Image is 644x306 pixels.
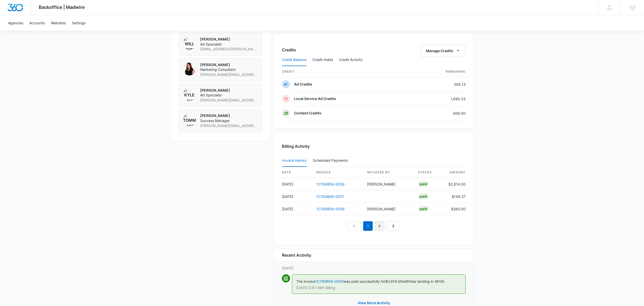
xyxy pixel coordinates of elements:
[418,193,429,199] div: Paid
[200,123,258,128] span: [PERSON_NAME][EMAIL_ADDRESS][PERSON_NAME][DOMAIN_NAME]
[294,82,312,87] p: Ad Credits
[282,155,307,167] button: Invoice History
[444,167,466,178] th: amount
[316,182,345,186] a: 1C789B56-0058
[363,221,373,231] em: 1
[39,5,85,10] span: Backoffice | Madwire
[296,279,315,283] span: The invoice
[296,286,461,290] p: [DATE] 6:57 AM • Billing
[200,88,258,93] p: [PERSON_NAME]
[409,279,445,283] span: Visa (ending in 4618).
[282,252,311,258] h6: Recent Activity
[294,96,336,101] p: Local Service Ad Credits
[312,167,363,178] th: invoice
[412,106,466,120] td: 600.00
[313,54,333,66] button: Credit Holds
[316,207,345,211] a: 1C789B56-0056
[183,113,196,126] img: Tommy Nagel
[282,190,312,203] td: [DATE]
[294,111,321,116] p: Content Credits
[414,167,444,178] th: status
[200,93,258,98] span: Ad Specialist
[444,203,466,215] td: $260.00
[282,203,312,215] td: [DATE]
[200,118,258,123] span: Success Manager
[183,88,196,101] img: Kyle Davis
[200,67,258,72] span: Marketing Consultant
[315,279,344,283] a: 1C789B56-0058
[69,15,89,31] a: Settings
[282,178,312,190] td: [DATE]
[344,279,385,283] span: was paid successfully for
[200,47,258,52] span: [EMAIL_ADDRESS][PERSON_NAME][DOMAIN_NAME]
[183,62,196,75] img: Elizabeth Berndt
[200,98,258,103] span: [PERSON_NAME][EMAIL_ADDRESS][PERSON_NAME][DOMAIN_NAME]
[282,47,296,53] h3: Credits
[412,66,466,77] th: Remaining
[282,66,412,77] th: credit
[412,77,466,92] td: 565.13
[26,15,48,31] a: Accounts
[316,194,344,199] a: 1C789B56-0057
[363,203,414,215] td: [PERSON_NAME]
[282,266,466,271] p: [DATE]
[200,72,258,77] span: [PERSON_NAME][EMAIL_ADDRESS][PERSON_NAME][DOMAIN_NAME]
[418,206,429,212] div: Paid
[363,167,414,178] th: Initiated By
[412,92,466,106] td: 1,690.33
[313,159,350,162] div: Scheduled Payments
[347,221,400,231] nav: Pagination
[444,178,466,190] td: $2,814.00
[339,54,363,66] button: Credit Activity
[48,15,69,31] a: Websites
[5,15,26,31] a: Agencies
[386,221,400,231] a: Next Page
[363,178,414,190] td: [PERSON_NAME]
[385,279,403,283] span: $2,814.00
[200,113,258,118] p: [PERSON_NAME]
[421,45,466,57] button: Manage Credits
[200,37,258,42] p: [PERSON_NAME]
[403,279,409,283] span: with
[282,54,306,66] button: Credit Balance
[200,42,258,47] span: Ad Specialist
[444,190,466,203] td: $149.37
[282,143,466,149] h3: Billing Activity
[183,37,196,50] img: Will Fritz
[282,167,312,178] th: date
[418,181,429,187] div: Paid
[200,62,258,67] p: [PERSON_NAME]
[375,221,384,231] a: Page 2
